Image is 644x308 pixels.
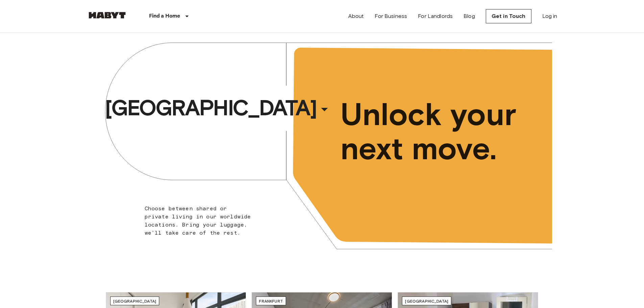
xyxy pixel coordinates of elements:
[348,12,364,20] a: About
[340,97,524,166] span: Unlock your next move.
[149,12,181,20] p: Find a Home
[87,12,127,19] img: Habyt
[145,205,251,236] span: Choose between shared or private living in our worldwide locations. Bring your luggage, we'll tak...
[113,299,157,304] span: [GEOGRAPHIC_DATA]
[259,299,283,304] span: Frankfurt
[105,94,316,121] span: [GEOGRAPHIC_DATA]
[102,92,335,123] button: [GEOGRAPHIC_DATA]
[542,12,557,20] a: Log in
[375,12,407,20] a: For Business
[463,12,475,20] a: Blog
[405,299,448,304] span: [GEOGRAPHIC_DATA]
[418,12,453,20] a: For Landlords
[486,9,531,23] a: Get in Touch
